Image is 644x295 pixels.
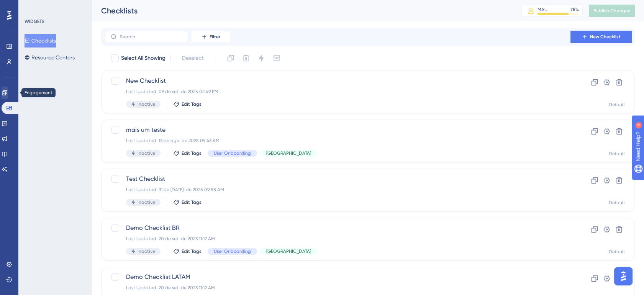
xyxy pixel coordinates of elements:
iframe: UserGuiding AI Assistant Launcher [612,265,635,288]
div: Last Updated: 13 de ago. de 2025 09:43 AM [126,138,549,144]
span: [GEOGRAPHIC_DATA] [266,150,311,156]
input: Search [120,34,182,39]
span: Edit Tags [182,199,202,205]
div: Last Updated: 20 de set. de 2023 11:12 AM [126,236,549,242]
div: Default [609,200,625,206]
span: mais um teste [126,125,549,134]
span: Filter [210,34,220,40]
span: Edit Tags [182,101,202,107]
span: User Onboarding [214,150,251,156]
button: Filter [192,31,230,43]
span: Inactive [138,199,155,205]
span: Select All Showing [121,54,166,63]
span: User Onboarding [214,248,251,254]
span: Edit Tags [182,248,202,254]
span: Demo Checklist BR [126,223,549,233]
div: Checklists [101,5,502,16]
span: Inactive [138,150,155,156]
button: Edit Tags [173,248,202,254]
span: New Checklist [590,34,621,40]
span: [GEOGRAPHIC_DATA] [266,248,311,254]
div: Last Updated: 31 de [DATE]. de 2025 09:58 AM [126,187,549,193]
button: New Checklist [570,31,632,43]
div: Default [609,151,625,157]
button: Edit Tags [173,199,202,205]
div: Last Updated: 20 de set. de 2023 11:12 AM [126,285,549,291]
button: Checklists [25,34,56,48]
span: Need Help? [18,2,48,11]
span: Inactive [138,248,155,254]
div: Default [609,249,625,255]
span: Demo Checklist LATAM [126,272,549,282]
span: New Checklist [126,76,549,85]
div: 4 [53,4,56,10]
span: Edit Tags [182,150,202,156]
div: 75 % [570,7,579,13]
span: Test Checklist [126,174,549,184]
button: Deselect [175,51,210,65]
div: WIDGETS [25,18,44,25]
span: Publish Changes [593,8,630,14]
div: MAU [537,7,547,13]
div: Last Updated: 09 de set. de 2025 02:49 PM [126,88,549,95]
button: Publish Changes [589,5,635,17]
button: Edit Tags [173,101,202,107]
div: Default [609,102,625,108]
button: Resource Centers [25,51,75,64]
button: Edit Tags [173,150,202,156]
span: Deselect [182,54,203,63]
span: Inactive [138,101,155,107]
